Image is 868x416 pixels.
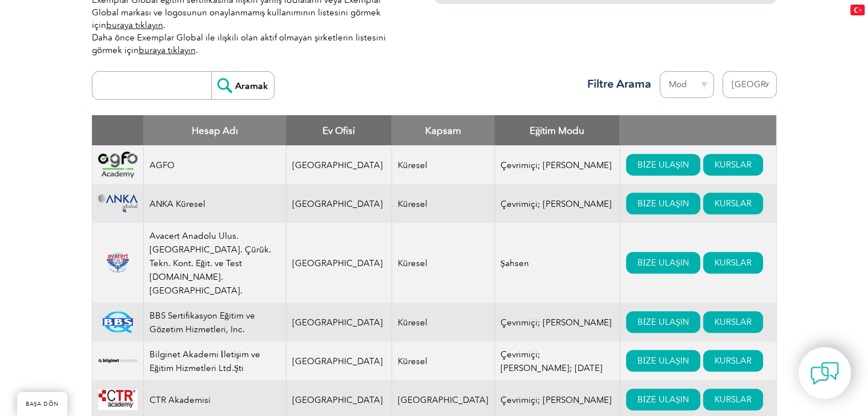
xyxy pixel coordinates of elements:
[500,199,612,209] font: Çevrimiçi; [PERSON_NAME]
[500,258,529,268] font: Şahsen
[714,258,752,268] font: KURSLAR
[98,194,138,213] img: c09c33f4-f3a0-ea11-a812-000d3ae11abd-logo.png
[703,311,763,333] a: KURSLAR
[292,395,383,405] font: [GEOGRAPHIC_DATA]
[703,350,763,372] a: KURSLAR
[703,252,763,274] a: KURSLAR
[714,394,752,405] font: KURSLAR
[637,394,689,405] font: BİZE ULAŞIN
[626,389,700,410] a: BİZE ULAŞIN
[106,20,163,30] a: buraya tıklayın
[637,160,689,170] font: BİZE ULAŞIN
[286,115,391,145] th: Ev Ofisi: Sütunları artan sırada sıralamak için etkinleştirin
[398,395,488,405] font: [GEOGRAPHIC_DATA]
[500,395,612,405] font: Çevrimiçi; [PERSON_NAME]
[98,252,138,274] img: 815efeab-5b6f-eb11-a812-00224815377e-logo.png
[143,115,286,145] th: Hesap Adı: Sütunları azalan şekilde sıralamak için etkinleştirin
[150,199,205,209] font: ANKA Küresel
[620,115,776,145] th: : Sütunları artan düzende sıralamak için etkinleştirin
[150,311,256,335] font: BBS Sertifikasyon Eğitim ve Gözetim Hizmetleri, Inc.
[500,349,603,373] font: Çevrimiçi; [PERSON_NAME]; [DATE]
[98,389,138,410] img: da24547b-a6e0-e911-a812-000d3a795b83-logo.png
[322,125,355,136] font: Ev Ofisi
[150,349,261,373] font: Bilginet Akademi İletişim ve Eğitim Hizmetleri Ltd.Şti
[398,258,427,268] font: Küresel
[211,72,274,99] input: Aramak
[163,20,165,30] font: .
[703,193,763,214] a: KURSLAR
[292,258,383,268] font: [GEOGRAPHIC_DATA]
[398,317,427,328] font: Küresel
[850,5,865,15] img: tr
[391,115,494,145] th: Kapsam: Sütunları artan düzende sıralamak için etkinleştirin
[98,350,138,372] img: a1985bb7-a6fe-eb11-94ef-002248181dbe-logo.png
[626,193,700,214] a: BİZE ULAŞIN
[398,199,427,209] font: Küresel
[26,401,59,407] font: BAŞA DÖN
[587,77,651,91] font: Filtre Arama
[626,252,700,274] a: BİZE ULAŞIN
[637,258,689,268] font: BİZE ULAŞIN
[637,356,689,366] font: BİZE ULAŞIN
[98,152,138,178] img: 2d900779-188b-ea11-a811-000d3ae11abd-logo.png
[626,311,700,333] a: BİZE ULAŞIN
[150,160,175,170] font: AGFO
[500,160,612,170] font: Çevrimiçi; [PERSON_NAME]
[494,115,620,145] th: Eğitim Modu: Sütunları artan düzende sıralamak için etkinleştirin
[139,45,196,55] a: buraya tıklayın
[810,359,839,388] img: contact-chat.png
[425,125,461,136] font: Kapsam
[714,198,752,209] font: KURSLAR
[714,160,752,170] font: KURSLAR
[150,231,271,296] font: Avacert Anadolu Ulus. [GEOGRAPHIC_DATA]. Çürük. Tekn. Kont. Eğit. ve Test [DOMAIN_NAME]. [GEOGRAP...
[92,32,386,55] font: Daha önce Exemplar Global ile ilişkili olan aktif olmayan şirketlerin listesini görmek için
[626,350,700,372] a: BİZE ULAŞIN
[398,160,427,170] font: Küresel
[398,356,427,366] font: Küresel
[17,392,67,416] a: BAŞA DÖN
[292,160,383,170] font: [GEOGRAPHIC_DATA]
[192,125,238,136] font: Hesap Adı
[703,389,763,410] a: KURSLAR
[150,395,211,405] font: CTR Akademisi
[703,154,763,176] a: KURSLAR
[714,317,752,327] font: KURSLAR
[626,154,700,176] a: BİZE ULAŞIN
[98,311,138,333] img: 81a8cf56-15af-ea11-a812-000d3a79722d-logo.png
[292,317,383,328] font: [GEOGRAPHIC_DATA]
[500,317,612,328] font: Çevrimiçi; [PERSON_NAME]
[530,125,585,136] font: Eğitim Modu
[196,45,198,55] font: .
[292,199,383,209] font: [GEOGRAPHIC_DATA]
[637,198,689,209] font: BİZE ULAŞIN
[292,356,383,366] font: [GEOGRAPHIC_DATA]
[714,356,752,366] font: KURSLAR
[637,317,689,327] font: BİZE ULAŞIN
